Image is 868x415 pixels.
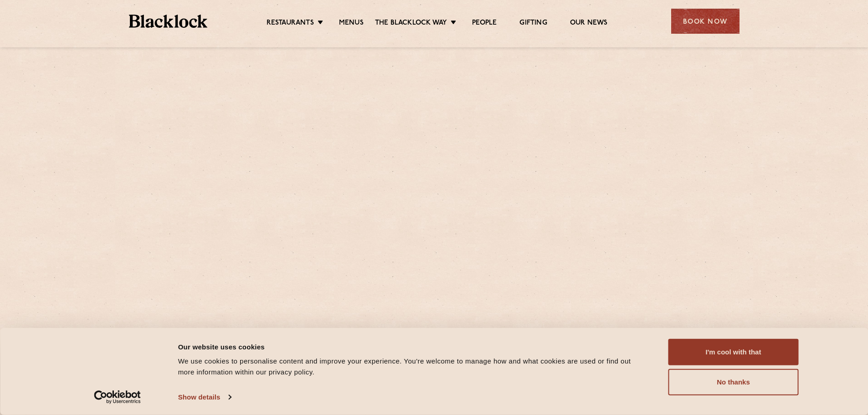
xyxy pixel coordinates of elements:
[668,339,799,365] button: I'm cool with that
[570,19,608,29] a: Our News
[375,19,447,29] a: The Blacklock Way
[668,369,799,395] button: No thanks
[519,19,547,29] a: Gifting
[178,390,231,404] a: Show details
[671,9,740,34] div: Book Now
[267,19,314,29] a: Restaurants
[178,356,648,378] div: We use cookies to personalise content and improve your experience. You're welcome to manage how a...
[129,15,208,28] img: BL_Textured_Logo-footer-cropped.svg
[178,341,648,352] div: Our website uses cookies
[77,390,157,404] a: Usercentrics Cookiebot - opens in a new window
[472,19,497,29] a: People
[339,19,364,29] a: Menus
